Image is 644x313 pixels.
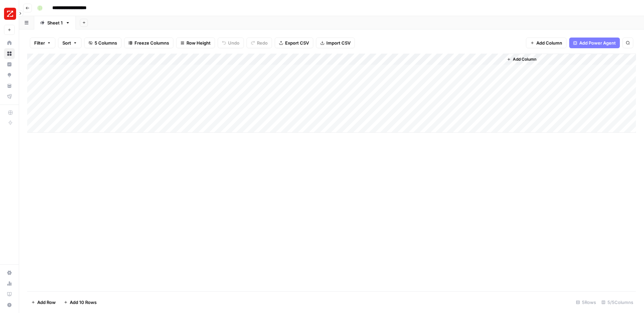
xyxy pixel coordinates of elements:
[4,70,15,80] a: Opportunities
[573,297,599,308] div: 5 Rows
[285,40,309,46] span: Export CSV
[526,38,567,48] button: Add Column
[579,40,616,46] span: Add Power Agent
[504,55,539,64] button: Add Column
[257,40,268,46] span: Redo
[4,300,15,310] button: Help + Support
[4,5,15,22] button: Workspace: ZoomInfo
[84,38,121,48] button: 5 Columns
[326,40,351,46] span: Import CSV
[62,40,71,46] span: Sort
[4,278,15,289] a: Usage
[37,299,56,306] span: Add Row
[135,40,169,46] span: Freeze Columns
[316,38,355,48] button: Import CSV
[4,80,15,91] a: Your Data
[70,299,97,306] span: Add 10 Rows
[569,38,620,48] button: Add Power Agent
[599,297,636,308] div: 5/5 Columns
[4,59,15,70] a: Insights
[275,38,313,48] button: Export CSV
[4,38,15,48] a: Home
[186,40,211,46] span: Row Height
[247,38,272,48] button: Redo
[4,48,15,59] a: Browse
[536,40,562,46] span: Add Column
[218,38,244,48] button: Undo
[513,56,536,62] span: Add Column
[27,297,60,308] button: Add Row
[4,267,15,278] a: Settings
[30,38,55,48] button: Filter
[4,289,15,300] a: Learning Hub
[124,38,173,48] button: Freeze Columns
[176,38,215,48] button: Row Height
[47,19,63,26] div: Sheet 1
[95,40,117,46] span: 5 Columns
[58,38,82,48] button: Sort
[4,91,15,102] a: Flightpath
[228,40,239,46] span: Undo
[4,8,16,20] img: ZoomInfo Logo
[60,297,101,308] button: Add 10 Rows
[34,16,76,29] a: Sheet 1
[34,40,45,46] span: Filter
